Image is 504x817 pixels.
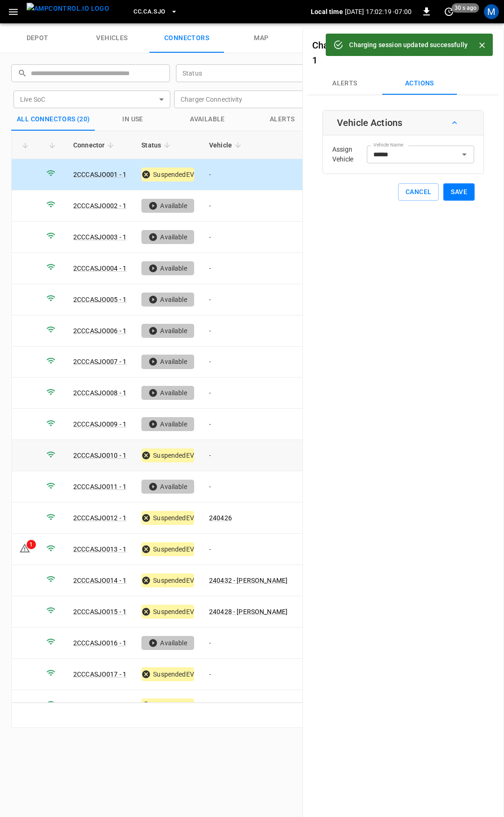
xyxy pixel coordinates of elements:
[295,377,356,409] td: - kW
[141,230,194,244] div: Available
[382,72,457,95] button: Actions
[441,4,456,19] button: set refresh interval
[295,222,356,253] td: - kW
[337,115,402,130] h6: Vehicle Actions
[373,141,403,149] label: Vehicle Name
[345,7,412,16] p: [DATE] 17:02:19 -07:00
[73,140,117,151] span: Connector
[73,265,126,272] a: 2CCCASJO004 - 1
[398,183,439,201] button: Cancel
[202,253,295,284] td: -
[311,7,343,16] p: Local time
[295,440,356,471] td: 0.00 kW
[295,596,356,628] td: 0.00 kW
[452,3,479,13] span: 30 s ago
[295,409,356,440] td: - kW
[133,7,165,17] span: CC.CA.SJO
[245,108,320,131] button: Alerts
[202,377,295,409] td: -
[202,284,295,315] td: -
[458,148,471,161] button: Open
[202,409,295,440] td: -
[141,199,194,213] div: Available
[73,420,126,428] a: 2CCCASJO009 - 1
[202,347,295,378] td: -
[96,108,170,131] button: in use
[141,355,194,369] div: Available
[141,140,173,151] span: Status
[73,483,126,490] a: 2CCCASJO011 - 1
[202,440,295,471] td: -
[209,577,287,584] a: 240432 - [PERSON_NAME]
[73,514,126,522] a: 2CCCASJO012 - 1
[484,4,499,19] div: profile-icon
[130,3,181,21] button: CC.CA.SJO
[295,690,356,721] td: 0.00 kW
[141,511,194,525] div: SuspendedEV
[202,534,295,565] td: -
[312,40,411,51] a: Charger 2CCCASJO001
[141,698,194,712] div: SuspendedEV
[73,702,126,709] a: 2CCCASJO018 - 1
[295,471,356,503] td: - kW
[295,628,356,659] td: - kW
[332,145,367,164] p: Assign Vehicle
[73,545,126,553] a: 2CCCASJO013 - 1
[349,36,468,53] div: Charging session updated successfully
[73,202,126,209] a: 2CCCASJO002 - 1
[202,315,295,347] td: -
[73,389,126,397] a: 2CCCASJO008 - 1
[475,38,489,52] button: Close
[141,293,194,307] div: Available
[308,72,499,95] div: Connectors submenus tabs
[308,72,382,95] button: Alerts
[11,108,96,131] button: All Connectors (20)
[295,347,356,378] td: - kW
[202,222,295,253] td: -
[141,667,194,681] div: SuspendedEV
[73,608,126,615] a: 2CCCASJO015 - 1
[141,542,194,556] div: SuspendedEV
[149,23,224,53] a: connectors
[73,577,126,584] a: 2CCCASJO014 - 1
[73,171,126,178] a: 2CCCASJO001 - 1
[202,190,295,222] td: -
[75,23,149,53] a: vehicles
[73,639,126,647] a: 2CCCASJO016 - 1
[27,540,36,549] div: 1
[73,296,126,303] a: 2CCCASJO005 - 1
[141,480,194,494] div: Available
[202,659,295,690] td: -
[202,628,295,659] td: -
[295,503,356,534] td: 0.00 kW
[295,315,356,347] td: - kW
[295,284,356,315] td: - kW
[295,159,356,190] td: 0.00 kW
[73,452,126,459] a: 2CCCASJO010 - 1
[141,324,194,338] div: Available
[295,659,356,690] td: 0.00 kW
[295,534,356,565] td: 0.00 kW
[141,573,194,587] div: SuspendedEV
[202,159,295,190] td: -
[209,702,232,709] a: 240434
[209,514,232,522] a: 240426
[295,253,356,284] td: - kW
[312,38,464,68] h6: -
[73,327,126,335] a: 2CCCASJO006 - 1
[141,636,194,650] div: Available
[27,3,109,14] img: ampcontrol.io logo
[295,565,356,596] td: 0.00 kW
[73,233,126,241] a: 2CCCASJO003 - 1
[202,471,295,503] td: -
[170,108,245,131] button: Available
[73,358,126,365] a: 2CCCASJO007 - 1
[209,608,287,615] a: 240428 - [PERSON_NAME]
[141,605,194,619] div: SuspendedEV
[443,183,475,201] button: Save
[141,168,194,182] div: SuspendedEV
[295,190,356,222] td: - kW
[141,261,194,275] div: Available
[141,417,194,431] div: Available
[141,386,194,400] div: Available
